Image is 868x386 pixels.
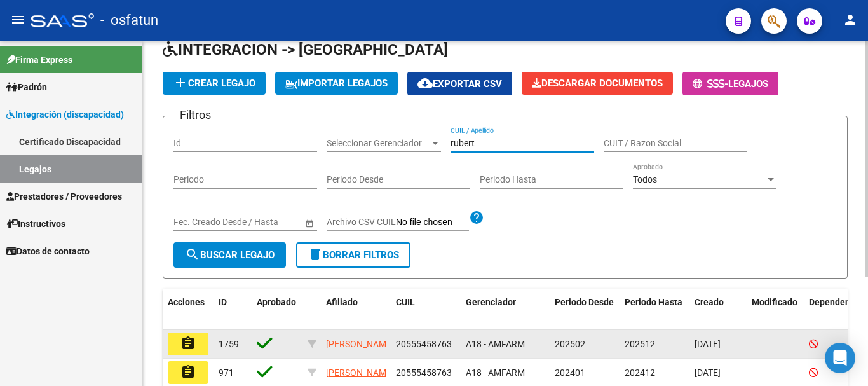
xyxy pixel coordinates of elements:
span: Creado [695,297,724,307]
span: Buscar Legajo [185,249,275,261]
div: Open Intercom Messenger [825,343,855,373]
span: A18 - AMFARM [466,368,525,378]
button: Buscar Legajo [173,242,286,268]
span: CUIL [396,297,415,307]
span: Legajos [728,78,768,90]
button: Crear Legajo [163,72,266,95]
span: Periodo Desde [555,297,614,307]
span: Integración (discapacidad) [6,107,124,121]
span: Firma Express [6,53,72,67]
datatable-header-cell: Acciones [163,289,214,331]
span: Instructivos [6,217,65,231]
span: Prestadores / Proveedores [6,190,122,203]
button: IMPORTAR LEGAJOS [275,72,398,95]
mat-icon: assignment [180,364,196,380]
button: Exportar CSV [407,72,512,95]
mat-icon: add [173,75,188,90]
span: Borrar Filtros [308,249,399,261]
span: Aprobado [257,297,296,307]
span: - osfatun [100,6,158,34]
h3: Filtros [173,106,217,124]
span: 202412 [625,368,655,378]
mat-icon: menu [10,12,25,27]
span: Archivo CSV CUIL [327,217,396,227]
button: Borrar Filtros [296,242,410,268]
mat-icon: cloud_download [417,76,433,91]
span: 20555458763 [396,368,452,378]
span: 202502 [555,339,585,349]
button: -Legajos [682,72,778,95]
mat-icon: delete [308,247,323,262]
span: 202512 [625,339,655,349]
span: INTEGRACION -> [GEOGRAPHIC_DATA] [163,41,448,59]
mat-icon: person [843,12,858,27]
span: [DATE] [695,368,721,378]
datatable-header-cell: Aprobado [252,289,302,331]
input: End date [224,217,286,228]
span: Acciones [168,297,205,307]
mat-icon: help [469,210,484,225]
button: Open calendar [302,216,316,230]
span: Gerenciador [466,297,516,307]
span: Dependencia [809,297,862,307]
datatable-header-cell: Afiliado [321,289,391,331]
span: 1759 [219,339,239,349]
datatable-header-cell: ID [214,289,252,331]
span: 20555458763 [396,339,452,349]
datatable-header-cell: Modificado [747,289,804,331]
span: Padrón [6,80,47,94]
datatable-header-cell: CUIL [391,289,461,331]
span: Afiliado [326,297,358,307]
span: Exportar CSV [417,78,502,90]
input: Start date [173,217,213,228]
span: A18 - AMFARM [466,339,525,349]
span: [DATE] [695,339,721,349]
input: Archivo CSV CUIL [396,217,469,228]
span: [PERSON_NAME] [326,339,394,349]
span: Descargar Documentos [532,78,663,89]
span: Periodo Hasta [625,297,682,307]
datatable-header-cell: Creado [689,289,747,331]
datatable-header-cell: Gerenciador [461,289,550,331]
button: Descargar Documentos [522,72,673,95]
span: - [693,78,728,90]
span: Crear Legajo [173,78,255,89]
span: Modificado [752,297,797,307]
span: 202401 [555,368,585,378]
span: 971 [219,368,234,378]
span: Seleccionar Gerenciador [327,138,430,149]
span: Datos de contacto [6,244,90,258]
datatable-header-cell: Periodo Hasta [620,289,689,331]
span: ID [219,297,227,307]
mat-icon: search [185,247,200,262]
mat-icon: assignment [180,336,196,351]
datatable-header-cell: Periodo Desde [550,289,620,331]
span: Todos [633,174,657,184]
span: IMPORTAR LEGAJOS [285,78,388,89]
span: [PERSON_NAME] [326,368,394,378]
